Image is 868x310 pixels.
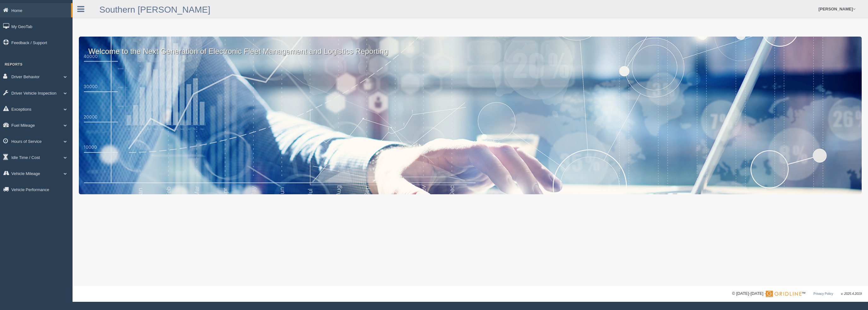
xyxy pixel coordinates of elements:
span: v. 2025.4.2019 [841,292,862,295]
img: Gridline [766,291,801,297]
a: Privacy Policy [813,292,833,295]
p: Welcome to the Next Generation of Electronic Fleet Management and Logistics Reporting [79,37,862,57]
div: © [DATE]-[DATE] - ™ [732,290,862,297]
a: Southern [PERSON_NAME] [99,5,210,15]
